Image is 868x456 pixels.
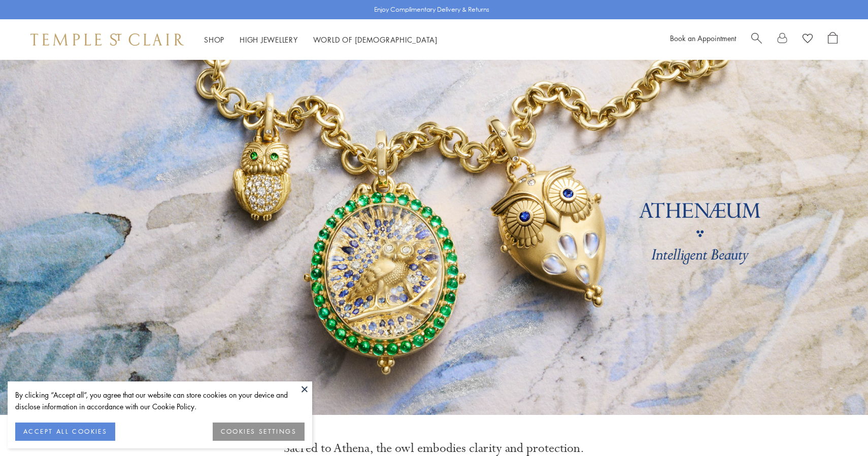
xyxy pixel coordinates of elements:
nav: Main navigation [204,33,438,46]
button: ACCEPT ALL COOKIES [15,423,115,441]
a: High JewelleryHigh Jewellery [240,34,298,45]
a: Open Shopping Bag [828,32,838,47]
img: Temple St. Clair [30,33,184,46]
p: Enjoy Complimentary Delivery & Returns [374,5,489,15]
a: View Wishlist [803,32,813,47]
iframe: Gorgias live chat messenger [817,408,858,446]
div: By clicking “Accept all”, you agree that our website can store cookies on your device and disclos... [15,389,305,412]
a: Book an Appointment [670,33,736,43]
a: World of [DEMOGRAPHIC_DATA]World of [DEMOGRAPHIC_DATA] [313,34,438,45]
a: Search [751,32,762,47]
button: COOKIES SETTINGS [213,423,305,441]
a: ShopShop [204,34,224,45]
